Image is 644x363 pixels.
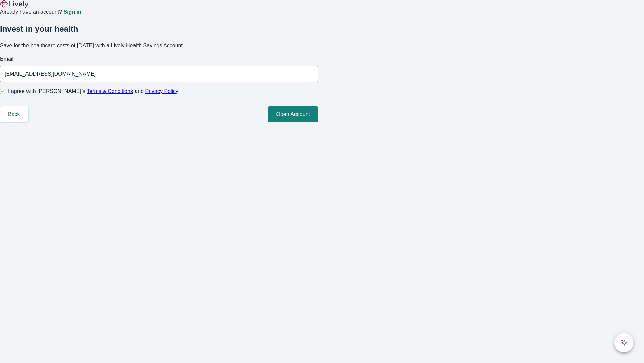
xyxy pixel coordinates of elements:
button: Open Account [268,106,318,122]
span: I agree with [PERSON_NAME]’s and [8,87,178,95]
a: Terms & Conditions [87,88,133,94]
a: Sign in [63,9,81,15]
svg: Lively AI Assistant [621,339,627,346]
button: chat [614,333,633,352]
a: Privacy Policy [145,88,179,94]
